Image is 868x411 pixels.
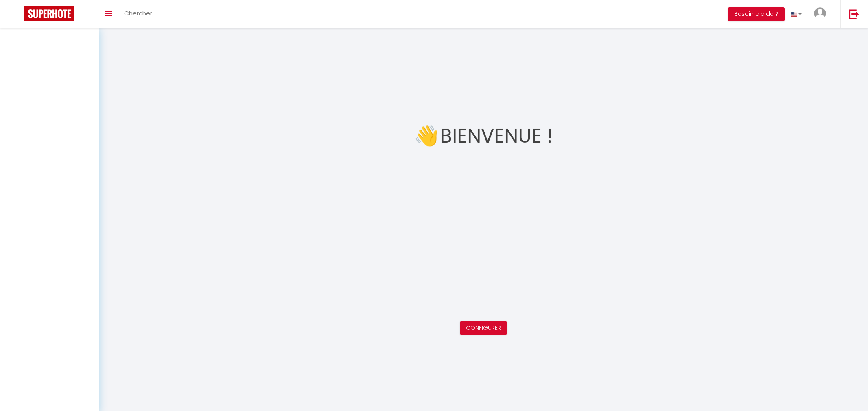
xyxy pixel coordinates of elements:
img: logout [849,9,859,19]
button: Besoin d'aide ? [728,7,785,21]
h1: Bienvenue ! [440,112,553,160]
iframe: welcome-outil.mov [353,160,614,307]
span: Chercher [124,9,152,17]
a: Configurer [466,324,501,332]
button: Configurer [460,321,507,335]
img: Super Booking [24,6,74,21]
img: ... [814,7,826,19]
span: 👋 [414,121,439,151]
